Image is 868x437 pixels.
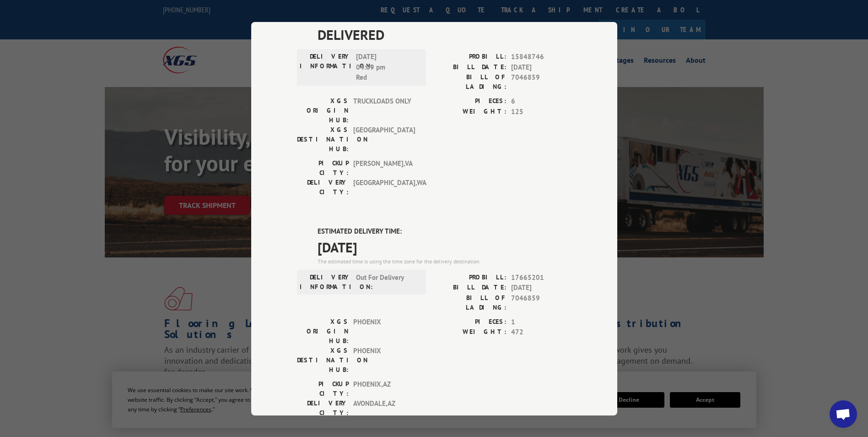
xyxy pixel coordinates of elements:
[511,327,571,338] span: 472
[511,283,571,293] span: [DATE]
[434,106,507,117] label: WEIGHT:
[356,52,418,83] span: [DATE] 04:09 pm Red
[353,96,415,125] span: TRUCKLOADS ONLY
[511,62,571,72] span: [DATE]
[511,52,571,62] span: 15848746
[511,106,571,117] span: 125
[511,317,571,327] span: 1
[511,72,571,92] span: 7046859
[356,272,418,291] span: Out For Delivery
[830,400,857,428] div: Open chat
[300,52,351,83] label: DELIVERY INFORMATION:
[434,283,507,293] label: BILL DATE:
[434,293,507,312] label: BILL OF LADING:
[297,96,349,125] label: XGS ORIGIN HUB:
[297,345,349,374] label: XGS DESTINATION HUB:
[297,178,349,197] label: DELIVERY CITY:
[353,125,415,154] span: [GEOGRAPHIC_DATA]
[434,62,507,72] label: BILL DATE:
[318,257,571,265] div: The estimated time is using the time zone for the delivery destination.
[300,272,351,291] label: DELIVERY INFORMATION:
[353,345,415,374] span: PHOENIX
[353,398,415,417] span: AVONDALE , AZ
[434,52,507,62] label: PROBILL:
[353,317,415,345] span: PHOENIX
[297,379,349,398] label: PICKUP CITY:
[353,158,415,178] span: [PERSON_NAME] , VA
[434,327,507,338] label: WEIGHT:
[318,24,571,45] span: DELIVERED
[297,125,349,154] label: XGS DESTINATION HUB:
[434,72,507,92] label: BILL OF LADING:
[511,272,571,283] span: 17665201
[434,317,507,327] label: PIECES:
[318,226,571,237] label: ESTIMATED DELIVERY TIME:
[353,379,415,398] span: PHOENIX , AZ
[511,293,571,312] span: 7046859
[434,272,507,283] label: PROBILL:
[511,96,571,107] span: 6
[434,96,507,107] label: PIECES:
[297,317,349,345] label: XGS ORIGIN HUB:
[353,178,415,197] span: [GEOGRAPHIC_DATA] , WA
[297,158,349,178] label: PICKUP CITY:
[297,398,349,417] label: DELIVERY CITY:
[318,236,571,257] span: [DATE]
